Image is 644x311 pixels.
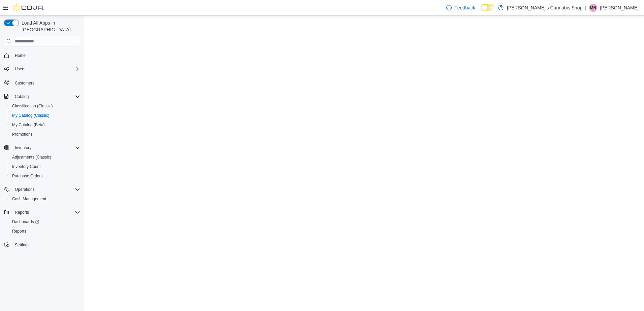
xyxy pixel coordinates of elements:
button: Users [1,64,83,74]
span: Adjustments (Classic) [12,154,51,160]
button: My Catalog (Classic) [7,111,83,120]
span: Inventory [15,145,31,150]
span: Users [15,66,25,72]
button: Adjustments (Classic) [7,152,83,162]
a: Adjustments (Classic) [9,153,54,161]
nav: Complex example [4,48,80,267]
span: Reports [12,229,26,234]
button: Users [12,65,28,73]
span: Load All Apps in [GEOGRAPHIC_DATA] [19,20,80,33]
div: Marc Riendeau [589,4,597,12]
span: Adjustments (Classic) [9,153,80,161]
span: Purchase Orders [9,172,80,180]
span: Settings [15,242,29,248]
span: Inventory [12,144,80,152]
a: Customers [12,79,37,87]
span: My Catalog (Beta) [12,122,45,128]
span: Home [12,51,80,60]
span: Customers [12,78,80,87]
button: Inventory Count [7,162,83,171]
button: Home [1,50,83,60]
a: Promotions [9,130,35,138]
a: Feedback [444,1,478,14]
span: Promotions [12,132,33,137]
button: Operations [1,185,83,194]
button: Inventory [12,144,34,152]
span: My Catalog (Classic) [9,111,80,119]
span: My Catalog (Classic) [12,113,50,118]
span: Purchase Orders [12,173,43,179]
a: Dashboards [7,217,83,227]
button: Promotions [7,130,83,139]
span: Dashboards [9,218,80,226]
span: My Catalog (Beta) [9,121,80,129]
p: [PERSON_NAME] [600,4,639,12]
span: Classification (Classic) [9,102,80,110]
a: My Catalog (Classic) [9,111,52,119]
span: Operations [15,187,35,192]
button: Reports [1,208,83,217]
span: Cash Management [12,196,46,202]
span: MR [590,4,597,12]
button: Reports [12,208,32,216]
span: Classification (Classic) [12,103,53,109]
a: Reports [9,227,29,235]
a: My Catalog (Beta) [9,121,47,129]
button: Operations [12,185,37,194]
p: | [585,4,586,12]
span: Reports [12,208,80,216]
button: Classification (Classic) [7,101,83,111]
span: Cash Management [9,195,80,203]
span: Dashboards [12,219,39,224]
span: Promotions [9,130,80,138]
button: Reports [7,227,83,236]
a: Inventory Count [9,163,43,171]
span: Settings [12,241,80,249]
button: Customers [1,78,83,88]
span: Feedback [454,4,475,11]
span: Operations [12,185,80,194]
a: Classification (Classic) [9,102,56,110]
button: Catalog [12,93,31,101]
button: My Catalog (Beta) [7,120,83,130]
button: Purchase Orders [7,171,83,181]
span: Catalog [12,93,80,101]
span: Catalog [15,94,29,99]
span: Reports [9,227,80,235]
span: Home [15,53,26,58]
span: Customers [15,80,34,86]
a: Purchase Orders [9,172,45,180]
p: [PERSON_NAME]'s Cannabis Shop [507,4,582,12]
input: Dark Mode [481,4,495,11]
span: Inventory Count [9,163,80,171]
button: Cash Management [7,194,83,204]
span: Inventory Count [12,164,41,169]
button: Settings [1,240,83,250]
a: Settings [12,241,32,249]
a: Home [12,51,28,60]
button: Catalog [1,92,83,101]
span: Users [12,65,80,73]
button: Inventory [1,143,83,152]
span: Reports [15,210,29,215]
img: Cova [13,4,44,11]
a: Cash Management [9,195,49,203]
a: Dashboards [9,218,42,226]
